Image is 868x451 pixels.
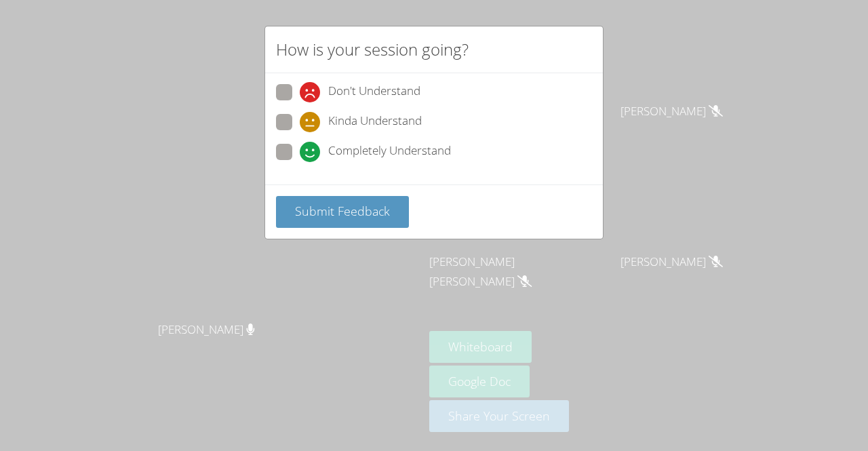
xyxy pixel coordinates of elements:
[328,82,420,102] span: Don't Understand
[295,203,390,219] span: Submit Feedback
[276,196,409,228] button: Submit Feedback
[276,37,469,62] h2: How is your session going?
[328,142,451,162] span: Completely Understand
[328,112,422,132] span: Kinda Understand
